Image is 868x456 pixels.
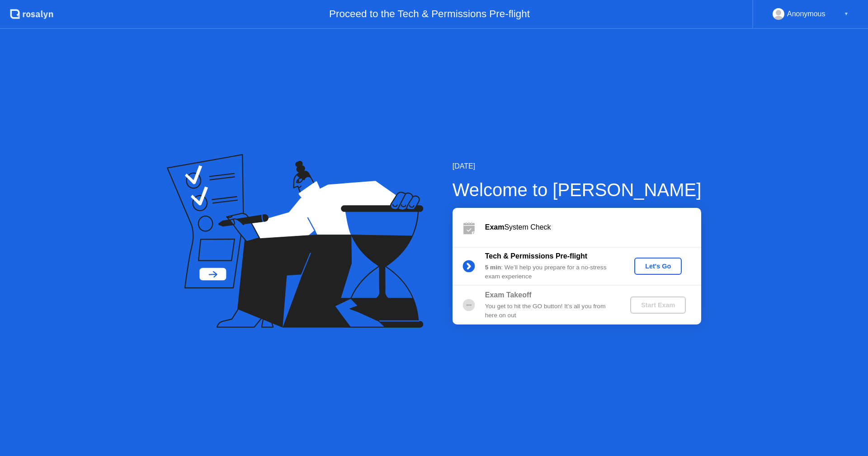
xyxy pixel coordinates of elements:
div: : We’ll help you prepare for a no-stress exam experience [485,263,615,282]
b: Exam Takeoff [485,291,532,299]
div: ▼ [844,8,849,20]
div: Welcome to [PERSON_NAME] [453,176,702,203]
div: [DATE] [453,161,702,172]
div: Start Exam [634,301,682,309]
div: You get to hit the GO button! It’s all you from here on out [485,302,615,320]
b: Tech & Permissions Pre-flight [485,252,587,260]
b: 5 min [485,264,501,271]
button: Let's Go [634,258,682,275]
b: Exam [485,223,505,231]
button: Start Exam [630,296,686,314]
div: Let's Go [638,263,678,270]
div: Anonymous [787,8,826,20]
div: System Check [485,222,701,233]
